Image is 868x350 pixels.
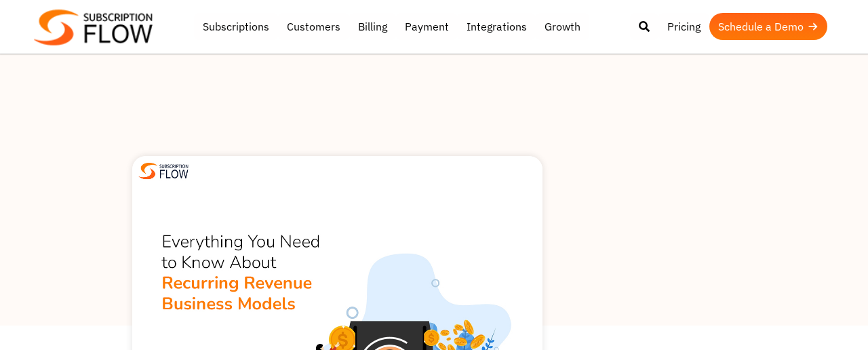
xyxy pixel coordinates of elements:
img: Subscriptionflow [34,9,153,45]
a: Growth [536,13,589,40]
a: Pricing [658,13,709,40]
a: Schedule a Demo [709,13,827,40]
a: Integrations [458,13,536,40]
a: Billing [349,13,396,40]
a: Customers [278,13,349,40]
a: Payment [396,13,458,40]
a: Subscriptions [194,13,278,40]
